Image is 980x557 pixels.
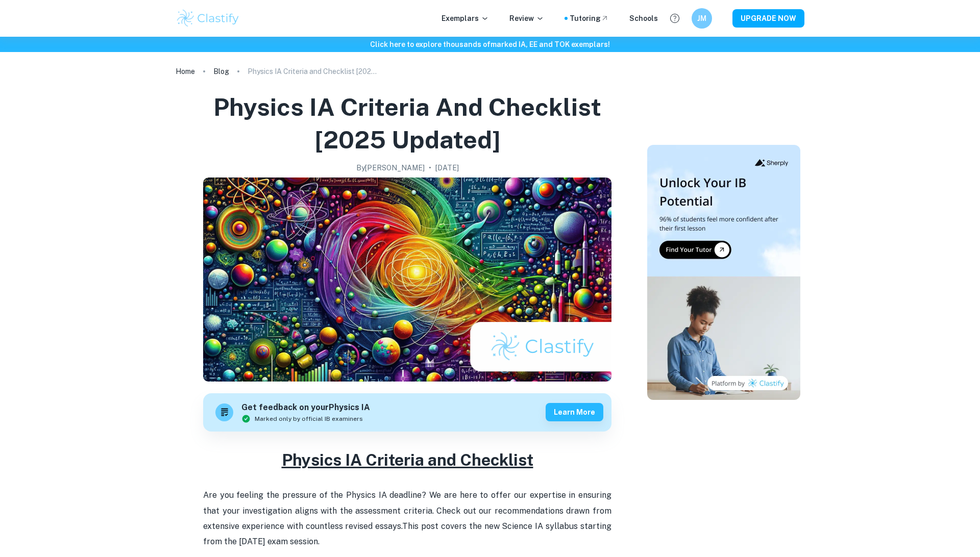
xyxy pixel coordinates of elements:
a: Tutoring [570,13,609,24]
button: JM [692,8,712,29]
img: Clastify logo [176,8,240,29]
p: Are you feeling the pressure of the Physics IA deadline? We are here to offer our expertise in en... [203,488,611,550]
button: Learn more [546,403,603,421]
p: Exemplars [442,13,489,24]
h6: Get feedback on your Physics IA [241,401,370,414]
img: Thumbnail [647,145,800,400]
p: • [429,162,431,173]
span: This post covers the new Science IA syllabus starting from the [DATE] exam session. [203,521,614,546]
span: Marked only by official IB examiners [255,414,363,423]
a: Blog [213,64,229,79]
h2: By [PERSON_NAME] [356,162,425,173]
button: UPGRADE NOW [732,9,804,28]
a: Home [176,64,195,79]
u: Physics IA Criteria and Checklist [282,450,533,469]
a: Schools [629,13,658,24]
img: Physics IA Criteria and Checklist [2025 updated] cover image [203,178,611,382]
h2: [DATE] [435,162,459,173]
h6: Click here to explore thousands of marked IA, EE and TOK exemplars ! [2,39,978,50]
p: Review [509,13,544,24]
a: Get feedback on yourPhysics IAMarked only by official IB examinersLearn more [203,393,611,432]
h1: Physics IA Criteria and Checklist [2025 updated] [180,91,635,156]
h6: JM [696,13,708,24]
p: Physics IA Criteria and Checklist [2025 updated] [248,66,380,77]
button: Help and Feedback [666,10,683,27]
